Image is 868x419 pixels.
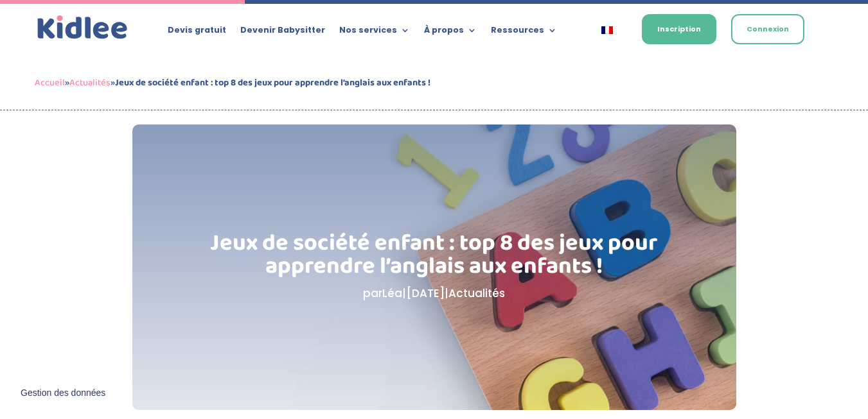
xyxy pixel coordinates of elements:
button: Gestion des données [13,380,113,407]
p: par | | [197,284,671,303]
span: Gestion des données [21,388,105,399]
h1: Jeux de société enfant : top 8 des jeux pour apprendre l’anglais aux enfants ! [197,232,671,284]
span: [DATE] [406,286,445,301]
a: Léa [382,286,402,301]
a: Actualités [448,286,505,301]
